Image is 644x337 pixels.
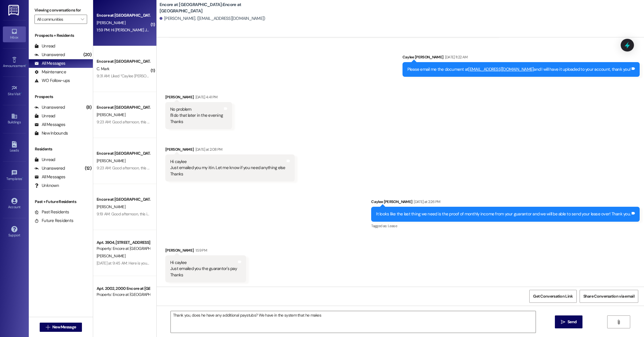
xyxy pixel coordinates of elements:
[468,66,534,72] a: [EMAIL_ADDRESS][DOMAIN_NAME]
[170,106,223,125] div: No problem I'll do that later in the evening Thanks
[3,111,26,127] a: Buildings
[97,253,125,259] span: [PERSON_NAME]
[402,54,640,62] div: Caylee [PERSON_NAME]
[412,199,440,205] div: [DATE] at 2:26 PM
[97,204,125,209] span: [PERSON_NAME]
[21,91,22,95] span: •
[34,52,65,58] div: Unanswered
[529,290,576,303] button: Get Conversation Link
[194,146,223,152] div: [DATE] at 2:08 PM
[26,63,26,67] span: •
[34,60,65,66] div: All Messages
[97,12,150,18] div: Encore at [GEOGRAPHIC_DATA]
[3,139,26,155] a: Leads
[533,293,573,299] span: Get Conversation Link
[34,43,55,49] div: Unread
[97,246,150,252] div: Property: Encore at [GEOGRAPHIC_DATA]
[3,83,26,99] a: Site Visit •
[97,104,150,110] div: Encore at [GEOGRAPHIC_DATA]
[46,325,50,330] i: 
[52,324,76,330] span: New Message
[8,5,20,16] img: ResiDesk Logo
[97,158,125,163] span: [PERSON_NAME]
[34,130,68,136] div: New Inbounds
[34,209,69,215] div: Past Residents
[83,164,93,173] div: (12)
[444,54,468,60] div: [DATE] 11:22 AM
[97,66,109,71] span: C. Mark
[407,66,631,72] div: Please email me the document at and I will have it uploaded to your account, thank you!
[97,112,125,117] span: [PERSON_NAME]
[82,50,93,59] div: (20)
[85,103,93,112] div: (8)
[3,224,26,240] a: Support
[97,20,125,25] span: [PERSON_NAME]
[29,32,93,39] div: Prospects + Residents
[170,159,285,177] div: Hi caylee Just emailed you my itin. Let me know if you need anything else Thanks
[376,211,630,217] div: It looks like the last thing we need is the proof of monthly income from your guarantor and we wi...
[561,320,565,324] i: 
[34,69,66,75] div: Maintenance
[29,146,93,152] div: Residents
[97,58,150,64] div: Encore at [GEOGRAPHIC_DATA]
[97,286,150,292] div: Apt. 2002, 2000 Encore at [GEOGRAPHIC_DATA]
[170,260,237,278] div: Hi caylee Just emailed you the guarantor's pay Thanks
[81,17,84,22] i: 
[3,196,26,212] a: Account
[371,199,640,207] div: Caylee [PERSON_NAME]
[371,222,640,230] div: Tagged as:
[165,146,295,154] div: [PERSON_NAME]
[616,320,621,324] i: 
[97,261,334,266] div: [DATE] at 9:45 AM: Here is your PooPrints preregistration link: [URL][DOMAIN_NAME] (You can alway...
[3,168,26,183] a: Templates •
[568,319,576,325] span: Send
[171,311,536,333] textarea: Thank you, does he have any additional paystubs? We have in the system that he makes
[580,290,638,303] button: Share Conversation via email
[97,27,219,32] div: 1:59 PM: Hi [PERSON_NAME] Just emailed you the guarantor's pay Thanks
[37,15,78,24] input: All communities
[165,247,246,255] div: [PERSON_NAME]
[40,323,82,332] button: New Message
[22,176,23,180] span: •
[388,223,397,228] span: Lease
[160,16,265,22] div: [PERSON_NAME]. ([EMAIL_ADDRESS][DOMAIN_NAME])
[34,183,59,189] div: Unknown
[34,104,65,110] div: Unanswered
[165,94,232,102] div: [PERSON_NAME]
[29,199,93,205] div: Past + Future Residents
[97,292,150,298] div: Property: Encore at [GEOGRAPHIC_DATA]
[34,218,73,224] div: Future Residents
[34,174,65,180] div: All Messages
[34,157,55,163] div: Unread
[194,247,207,253] div: 1:59 PM
[97,240,150,246] div: Apt. 3904, [STREET_ADDRESS]
[29,94,93,100] div: Prospects
[34,122,65,128] div: All Messages
[555,315,583,328] button: Send
[34,78,70,84] div: WO Follow-ups
[34,165,65,171] div: Unanswered
[34,6,87,15] label: Viewing conversations for
[34,113,55,119] div: Unread
[3,26,26,42] a: Inbox
[97,150,150,156] div: Encore at [GEOGRAPHIC_DATA]
[160,2,275,14] b: Encore at [GEOGRAPHIC_DATA]: Encore at [GEOGRAPHIC_DATA]
[194,94,218,100] div: [DATE] 4:41 PM
[97,196,150,202] div: Encore at [GEOGRAPHIC_DATA]
[583,293,635,299] span: Share Conversation via email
